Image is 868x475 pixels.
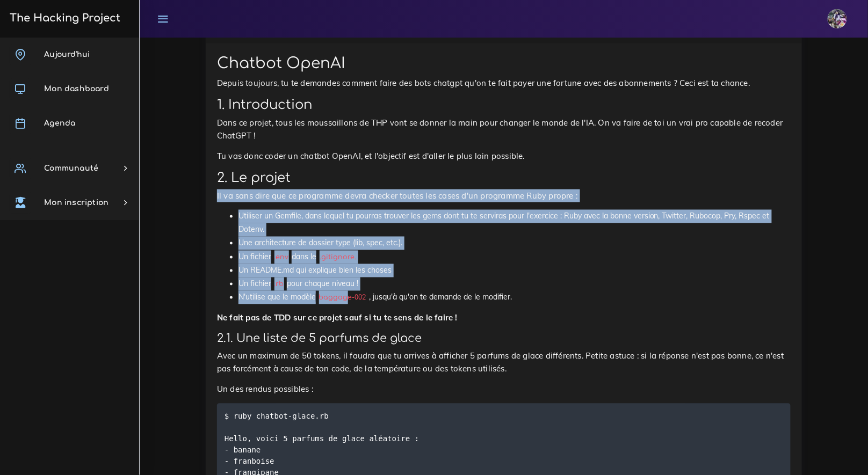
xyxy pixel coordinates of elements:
span: Aujourd'hui [44,50,90,59]
img: eg54bupqcshyolnhdacp.jpg [828,9,847,28]
p: Il va sans dire que ce programme devra checker toutes les cases d'un programme Ruby propre : [217,189,791,202]
span: Agenda [44,119,75,127]
code: .gitignore. [316,252,359,263]
h2: 1. Introduction [217,97,791,113]
code: baggage-002 [316,293,369,303]
p: Dans ce projet, tous les moussaillons de THP vont se donner la main pour changer le monde de l'IA... [217,116,791,142]
li: Une architecture de dossier type (lib, spec, etc.). [238,237,791,250]
li: Un fichier dans le [238,251,791,264]
h3: The Hacking Project [6,12,120,24]
h1: Chatbot OpenAI [217,55,791,73]
code: .rb [271,279,287,290]
strong: Ne fait pas de TDD sur ce projet sauf si tu te sens de le faire ! [217,313,458,323]
li: Utiliser un Gemfile, dans lequel tu pourras trouver les gems dont tu te serviras pour l'exercice ... [238,210,791,237]
li: Un fichier pour chaque niveau ! [238,277,791,291]
span: Communauté [44,164,98,172]
li: Un README.md qui explique bien les choses [238,264,791,277]
h3: 2.1. Une liste de 5 parfums de glace [217,332,791,346]
p: Tu vas donc coder un chatbot OpenAI, et l'objectif est d'aller le plus loin possible. [217,150,791,163]
code: .env [271,252,292,263]
span: Mon inscription [44,199,108,207]
p: Un des rendus possibles : [217,383,791,396]
h2: 2. Le projet [217,170,791,186]
li: N'utilise que le modèle , jusqu'à qu'on te demande de le modifier. [238,291,791,304]
p: Avec un maximum de 50 tokens, il faudra que tu arrives à afficher 5 parfums de glace différents. ... [217,350,791,376]
p: Depuis toujours, tu te demandes comment faire des bots chatgpt qu'on te fait payer une fortune av... [217,77,791,90]
span: Mon dashboard [44,85,109,93]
